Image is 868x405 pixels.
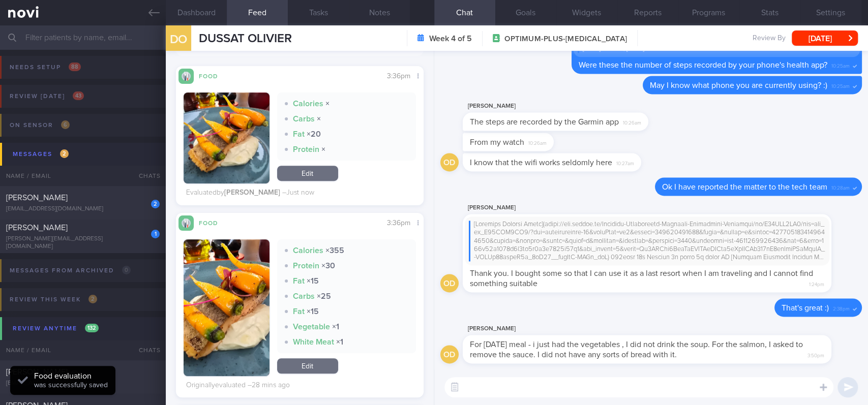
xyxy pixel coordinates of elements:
span: 88 [69,63,81,71]
strong: Protein [293,262,319,270]
div: [EMAIL_ADDRESS][DOMAIN_NAME] [6,380,160,387]
div: OD [440,153,459,172]
span: 0 [122,266,131,274]
span: I know that the wifi works seldomly here [470,159,612,167]
span: Thank you. I bought some so that I can use it as a last resort when I am traveling and I cannot f... [470,269,813,288]
strong: Protein [293,145,319,153]
span: [PERSON_NAME] [6,224,68,232]
strong: Fat [293,307,305,316]
div: OD [440,345,459,364]
strong: × 1 [332,323,339,331]
div: On sensor [7,118,72,132]
strong: × 20 [307,130,321,138]
a: Edit [277,358,338,373]
div: 1 [151,230,160,238]
span: 10:28am [831,182,850,192]
div: [PERSON_NAME][EMAIL_ADDRESS][DOMAIN_NAME] [6,235,160,251]
span: 3:50pm [807,350,824,359]
strong: × [325,100,330,108]
span: 2:38pm [833,303,850,313]
span: 10:27am [616,158,634,167]
div: Food evaluation [34,371,108,381]
div: Chats [125,166,166,186]
span: was successfully saved [34,382,108,389]
span: 6 [61,120,70,129]
strong: White Meat [293,338,334,346]
div: Originally evaluated – 28 mins ago [186,381,290,390]
div: Messages [10,147,71,161]
span: 3:36pm [387,220,410,227]
strong: Calories [293,100,323,108]
span: The steps are recorded by the Garmin app [470,118,619,126]
strong: Week 4 of 5 [429,34,472,44]
div: OD [440,274,459,293]
div: Review anytime [10,322,101,335]
div: Chats [125,340,166,360]
strong: Carbs [293,292,315,300]
span: [PERSON_NAME] [6,194,68,202]
span: From my watch [470,138,524,146]
div: Messages from Archived [7,264,133,277]
span: [PERSON_NAME] [6,368,68,376]
span: 43 [73,91,84,100]
span: 10:25am [831,80,850,90]
span: 2 [60,149,69,158]
div: Needs setup [7,60,83,74]
div: 2 [151,200,160,208]
div: DO [160,19,198,58]
span: OPTIMUM-PLUS-[MEDICAL_DATA] [504,34,626,44]
div: [PERSON_NAME] [463,202,862,214]
div: Review [DATE] [7,89,86,103]
div: [Loremips Dolorsi Ametc](adipi://eli.seddoe.te/Incididu-Utlaboreetd-Magnaali-Enimadmini-Veniamqui... [469,221,825,261]
strong: × 15 [307,307,319,316]
span: That's great :) [782,304,829,312]
strong: × [321,145,325,153]
div: [EMAIL_ADDRESS][DOMAIN_NAME] [6,205,160,213]
span: Review By [753,34,786,43]
strong: × 15 [307,277,319,285]
span: For [DATE] meal - i just had the vegetables , I did not drink the soup. For the salmon, I asked t... [470,340,803,359]
span: 10:26am [623,117,641,127]
strong: Fat [293,277,305,285]
span: 3:36pm [387,73,410,80]
span: 2 [88,295,97,303]
span: 10:26am [528,137,547,147]
span: 132 [85,324,99,332]
div: Review this week [7,293,100,306]
span: 10:25am [831,60,850,70]
strong: × 30 [321,262,335,270]
span: Were these the number of steps recorded by your phone's health app? [579,61,827,69]
strong: Carbs [293,115,315,123]
div: Food [194,218,234,227]
span: May I know what phone you are currently using? :) [650,81,827,89]
div: [PERSON_NAME] [463,323,862,335]
strong: × 1 [336,338,343,346]
div: Food [194,71,234,80]
strong: × [317,115,321,123]
a: Edit [277,166,338,181]
strong: Vegetable [293,323,330,331]
div: [PERSON_NAME] [463,100,679,112]
button: [DATE] [792,30,858,46]
strong: × 25 [317,292,331,300]
strong: Fat [293,130,305,138]
div: Evaluated by – Just now [186,189,314,198]
strong: [PERSON_NAME] [224,189,280,196]
span: 1:24pm [809,278,824,288]
strong: × 355 [325,246,344,255]
strong: Calories [293,246,323,255]
span: DUSSAT OLIVIER [199,33,292,45]
span: Ok I have reported the matter to the tech team [662,183,827,191]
